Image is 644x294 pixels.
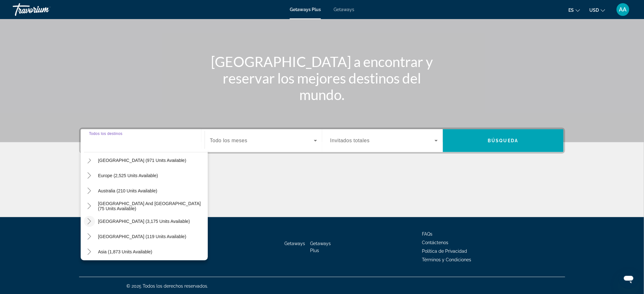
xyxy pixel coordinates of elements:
[95,155,190,166] button: [GEOGRAPHIC_DATA] (971 units available)
[84,216,95,227] button: Toggle South America (3,175 units available)
[95,170,161,181] button: Europe (2,525 units available)
[422,249,467,254] a: Política de Privacidad
[619,6,627,13] span: AA
[443,129,564,152] button: Búsqueda
[81,129,564,152] div: Search widget
[13,1,76,18] a: Travorium
[95,216,193,227] button: [GEOGRAPHIC_DATA] (3,175 units available)
[284,241,305,246] a: Getaways
[330,138,370,143] span: Invitados totales
[488,138,519,143] span: Búsqueda
[203,53,441,103] h1: [GEOGRAPHIC_DATA] a encontrar y reservar los mejores destinos del mundo.
[98,158,186,163] span: [GEOGRAPHIC_DATA] (971 units available)
[95,200,208,212] button: [GEOGRAPHIC_DATA] and [GEOGRAPHIC_DATA] (75 units available)
[98,201,205,211] span: [GEOGRAPHIC_DATA] and [GEOGRAPHIC_DATA] (75 units available)
[210,138,247,143] span: Todo los meses
[590,5,605,15] button: Change currency
[95,185,161,197] button: Australia (210 units available)
[98,219,190,224] span: [GEOGRAPHIC_DATA] (3,175 units available)
[422,231,433,237] a: FAQs
[290,7,321,12] a: Getaways Plus
[84,185,95,197] button: Toggle Australia (210 units available)
[615,3,631,16] button: User Menu
[619,269,639,289] iframe: Botón para iniciar la ventana de mensajería
[569,8,574,13] span: es
[84,246,95,257] button: Toggle Asia (1,873 units available)
[98,188,158,193] span: Australia (210 units available)
[590,8,599,13] span: USD
[98,173,158,178] span: Europe (2,525 units available)
[95,246,156,257] button: Asia (1,873 units available)
[95,231,190,242] button: [GEOGRAPHIC_DATA] (119 units available)
[422,257,471,262] a: Términos y Condiciones
[422,240,449,245] a: Contáctenos
[98,234,186,239] span: [GEOGRAPHIC_DATA] (119 units available)
[334,7,354,12] a: Getaways
[89,131,122,136] span: Todos los destinos
[84,170,95,181] button: Toggle Europe (2,525 units available)
[127,284,208,289] span: © 2025 Todos los derechos reservados.
[98,249,153,254] span: Asia (1,873 units available)
[569,5,580,15] button: Change language
[84,231,95,242] button: Toggle Central America (119 units available)
[84,201,95,212] button: Toggle South Pacific and Oceania (75 units available)
[310,241,331,253] a: Getaways Plus
[84,155,95,166] button: Toggle Caribbean & Atlantic Islands (971 units available)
